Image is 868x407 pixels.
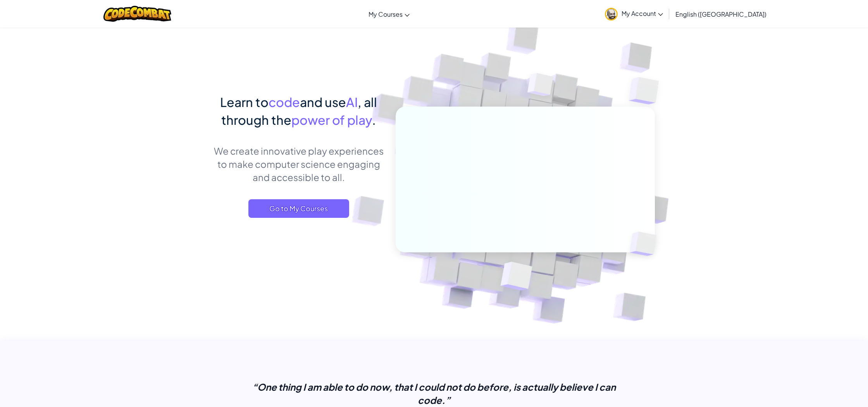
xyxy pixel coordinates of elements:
[346,94,358,110] span: AI
[248,199,349,218] a: Go to My Courses
[220,94,269,110] span: Learn to
[240,380,628,407] p: “One thing I am able to do now, that I could not do before, is actually believe I can code.”
[300,94,346,110] span: and use
[617,216,675,272] img: Overlap cubes
[213,144,384,184] p: We create innovative play experiences to make computer science engaging and accessible to all.
[605,8,618,21] img: avatar
[675,10,766,18] span: English ([GEOGRAPHIC_DATA])
[365,3,413,24] a: My Courses
[622,9,663,17] span: My Account
[372,112,376,128] span: .
[672,3,770,24] a: English ([GEOGRAPHIC_DATA])
[613,58,680,124] img: Overlap cubes
[513,58,569,116] img: Overlap cubes
[291,112,372,128] span: power of play
[103,6,171,22] img: CodeCombat logo
[269,94,300,110] span: code
[601,2,667,26] a: My Account
[482,245,551,310] img: Overlap cubes
[369,10,403,18] span: My Courses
